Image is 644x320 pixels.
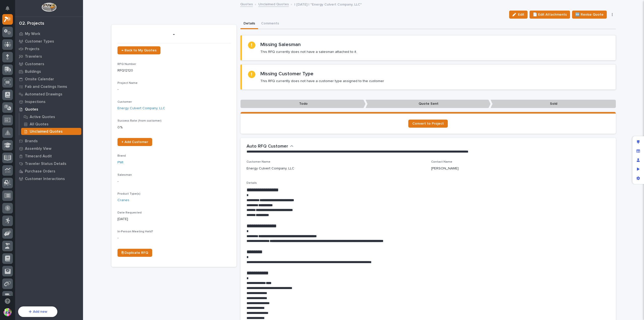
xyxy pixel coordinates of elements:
[25,92,62,97] p: Automated Drawings
[25,107,38,112] p: Quotes
[10,120,27,125] span: Help Docs
[260,42,301,48] h2: Missing Salesman
[240,1,253,7] a: Quotes
[117,106,165,111] a: Energy Culvert Company, LLC
[122,49,156,52] span: ← Back to My Quotes
[45,86,55,90] span: [DATE]
[260,79,384,83] p: This RFQ currently does not have a customer type assigned to the customer
[431,160,452,163] span: Contact Name
[42,86,44,90] span: •
[31,121,35,125] div: 🔗
[86,57,92,63] button: Start new chat
[78,72,92,78] button: See all
[42,3,56,12] img: Workspace Logo
[15,30,83,38] a: My Work
[15,38,83,45] a: Customer Types
[117,100,132,103] span: Customer
[366,100,491,108] p: Quote Sent
[15,175,83,183] a: Customer Interactions
[42,99,44,103] span: •
[634,174,643,183] div: App settings
[518,12,524,17] span: Edit
[240,19,258,29] button: Details
[15,53,83,60] a: Travelers
[117,68,230,73] p: RFQ12120
[117,31,230,38] p: -
[10,86,14,90] img: 1736555164131-43832dd5-751b-4058-ba23-39d91318e5a0
[25,139,38,144] p: Brands
[117,198,129,203] a: Cranes
[117,192,140,195] span: Product Type(s)
[50,133,61,136] span: Pylon
[247,160,270,163] span: Customer Name
[117,160,123,165] a: PWI
[5,20,92,28] p: Welcome 👋
[5,28,92,36] p: How can we help?
[29,118,66,127] a: 🔗Onboarding Call
[117,249,152,257] a: ⎘ Duplicate RFQ
[412,122,444,125] span: Convert to Project
[5,56,14,65] img: 1736555164131-43832dd5-751b-4058-ba23-39d91318e5a0
[25,85,67,89] p: Fab and Coatings Items
[294,1,362,7] p: | [DATE] | "Energy Culvert Company, LLC"
[117,217,230,222] p: [DATE]
[45,99,55,103] span: [DATE]
[247,182,257,185] span: Details
[575,12,603,18] span: 🆕 Revise Quote
[117,63,136,66] span: RFQ Number
[15,98,83,105] a: Inspections
[122,251,148,255] span: ⎘ Duplicate RFQ
[2,3,13,14] button: Notifications
[16,86,41,90] span: [PERSON_NAME]
[260,50,357,54] p: This RFQ currently does not have a salesman attached to it.
[15,152,83,160] a: Timecard Audit
[25,162,66,166] p: Traveler Status Details
[25,169,55,174] p: Purchase Orders
[19,113,83,120] a: Active Quotes
[258,1,289,7] a: Unclaimed Quotes
[25,39,54,44] p: Customer Types
[247,166,294,171] p: Energy Culvert Company, LLC
[19,121,83,128] a: All Quotes
[19,21,44,26] div: 02. Projects
[36,120,64,125] span: Onboarding Call
[25,147,51,151] p: Assembly View
[30,129,63,134] p: Unclaimed Quotes
[634,137,643,147] div: Edit layout
[5,121,9,125] div: 📖
[247,144,288,149] h2: Auto RFQ Customer
[15,75,83,83] a: Onsite Calendar
[117,179,230,184] p: -
[117,46,160,54] a: ← Back to My Quotes
[25,54,42,59] p: Travelers
[15,60,83,68] a: Customers
[634,156,643,165] div: Manage users
[23,61,69,65] div: We're available if you need us!
[18,306,57,317] button: Add new
[15,167,83,175] a: Purchase Orders
[25,47,39,51] p: Projects
[3,118,29,127] a: 📖Help Docs
[5,95,13,103] img: Brittany Wendell
[2,296,13,306] button: Open support chat
[117,87,230,92] p: -
[25,32,40,36] p: My Work
[117,138,152,146] a: + Add Customer
[16,99,41,103] span: [PERSON_NAME]
[5,73,34,77] div: Past conversations
[533,12,567,18] span: 📄 Edit Attachments
[117,154,126,157] span: Brand
[260,71,313,77] h2: Missing Customer Type
[572,11,607,19] button: 🆕 Revise Quote
[15,160,83,167] a: Traveler Status Details
[10,100,14,104] img: 1736555164131-43832dd5-751b-4058-ba23-39d91318e5a0
[25,154,52,159] p: Timecard Audit
[25,177,65,181] p: Customer Interactions
[30,122,49,127] p: All Quotes
[634,147,643,156] div: Manage fields and data
[35,132,61,136] a: Powered byPylon
[258,19,282,29] button: Comments
[509,11,528,19] button: Edit
[15,105,83,113] a: Quotes
[15,45,83,53] a: Projects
